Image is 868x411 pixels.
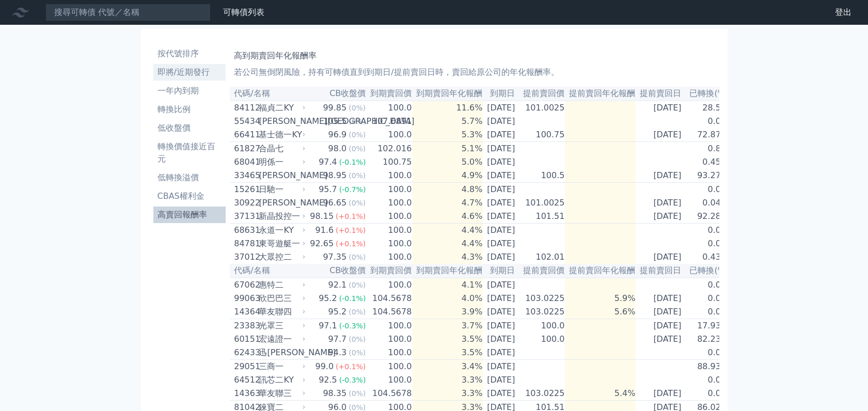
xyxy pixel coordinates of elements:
[230,87,307,101] th: 代碼/名稱
[519,292,565,305] td: 103.0225
[349,281,366,289] span: (0%)
[685,373,729,387] td: 0.0%
[366,142,412,156] td: 102.016
[685,278,729,292] td: 0.0%
[636,196,685,210] td: [DATE]
[259,210,303,223] div: 新晶投控一
[234,197,256,209] div: 30922
[412,210,483,224] td: 4.6%
[153,66,226,78] li: 即將/近期發行
[412,101,483,115] td: 11.6%
[685,155,729,169] td: 0.45%
[234,387,256,400] div: 14363
[321,169,349,182] div: 98.95
[483,224,519,238] td: [DATE]
[483,250,519,264] td: [DATE]
[565,87,636,101] th: 提前賣回年化報酬
[234,360,256,373] div: 29051
[259,102,303,114] div: 福貞二KY
[366,183,412,197] td: 100.0
[816,361,868,411] iframe: Chat Widget
[636,210,685,224] td: [DATE]
[321,251,349,263] div: 97.35
[412,224,483,238] td: 4.4%
[636,387,685,401] td: [DATE]
[308,238,336,250] div: 92.65
[317,156,339,168] div: 97.4
[45,4,211,21] input: 搜尋可轉債 代號／名稱
[685,237,729,250] td: 0.0%
[153,103,226,116] li: 轉換比例
[519,196,565,210] td: 101.0025
[412,373,483,387] td: 3.3%
[349,104,366,112] span: (0%)
[234,238,256,250] div: 84781
[685,196,729,210] td: 0.04%
[565,387,636,401] td: 5.4%
[483,169,519,183] td: [DATE]
[259,360,303,373] div: 三商一
[234,50,715,62] h1: 高到期賣回年化報酬率
[153,209,226,221] li: 高賣回報酬率
[483,101,519,115] td: [DATE]
[336,362,366,371] span: (+0.1%)
[153,45,226,62] a: 按代號排序
[685,319,729,333] td: 17.93%
[685,333,729,346] td: 82.23%
[412,142,483,156] td: 5.1%
[483,319,519,333] td: [DATE]
[326,306,349,318] div: 95.2
[234,129,256,141] div: 66411
[366,373,412,387] td: 100.0
[153,188,226,204] a: CBAS權利金
[519,128,565,142] td: 100.75
[366,237,412,250] td: 100.0
[412,305,483,319] td: 3.9%
[412,387,483,401] td: 3.3%
[153,190,226,202] li: CBAS權利金
[412,128,483,142] td: 5.3%
[366,292,412,305] td: 104.5678
[412,292,483,305] td: 4.0%
[321,387,349,400] div: 98.35
[483,292,519,305] td: [DATE]
[259,129,303,141] div: 基士德一KY
[519,319,565,333] td: 100.0
[366,115,412,128] td: 107.6891
[259,387,303,400] div: 華友聯三
[519,305,565,319] td: 103.0225
[636,169,685,183] td: [DATE]
[349,199,366,207] span: (0%)
[519,101,565,115] td: 101.0025
[483,196,519,210] td: [DATE]
[366,210,412,224] td: 100.0
[326,129,349,141] div: 96.9
[259,251,303,263] div: 大眾控二
[412,237,483,250] td: 4.4%
[313,224,336,236] div: 91.6
[366,155,412,169] td: 100.75
[339,158,366,166] span: (-0.1%)
[339,294,366,303] span: (-0.1%)
[234,169,256,182] div: 33465
[153,122,226,134] li: 低收盤價
[259,306,303,318] div: 華友聯四
[259,279,303,291] div: 惠特二
[259,224,303,236] div: 永道一KY
[234,306,256,318] div: 14364
[366,319,412,333] td: 100.0
[349,253,366,261] span: (0%)
[234,143,256,155] div: 61827
[685,292,729,305] td: 0.0%
[326,333,349,345] div: 97.7
[685,210,729,224] td: 92.28%
[230,264,307,278] th: 代碼/名稱
[326,346,349,359] div: 94.3
[326,143,349,155] div: 98.0
[234,374,256,386] div: 64512
[412,155,483,169] td: 5.0%
[321,115,349,128] div: 105.5
[483,237,519,250] td: [DATE]
[153,207,226,223] a: 高賣回報酬率
[153,101,226,118] a: 轉換比例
